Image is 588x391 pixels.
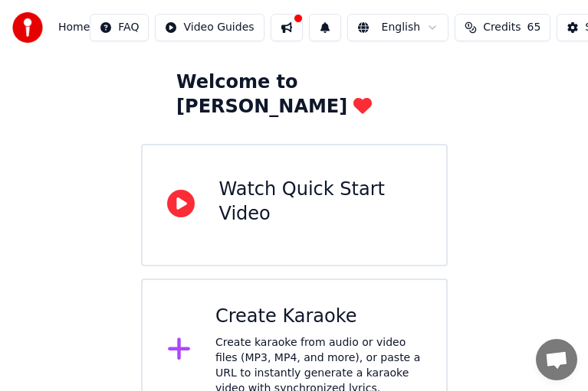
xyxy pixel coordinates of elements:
div: Create Karaoke [215,305,422,329]
div: Open chat [536,339,577,380]
span: Home [58,20,90,35]
button: Credits65 [455,14,550,41]
span: Credits [483,20,521,35]
div: Welcome to [PERSON_NAME] [176,70,412,119]
div: Watch Quick Start Video [219,178,422,226]
button: Video Guides [155,14,264,41]
img: youka [12,12,43,43]
nav: breadcrumb [58,20,90,35]
button: FAQ [90,14,149,41]
span: 65 [527,20,541,35]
